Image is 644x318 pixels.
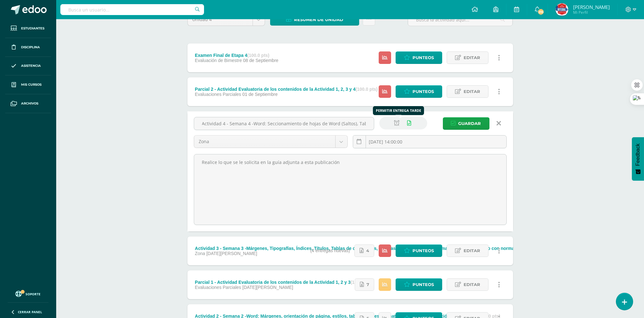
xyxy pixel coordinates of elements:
a: Estudiantes [5,19,51,38]
span: Estudiantes [21,26,44,31]
span: [DATE][PERSON_NAME] [206,251,257,256]
a: Zona [194,136,347,148]
a: Archivos [5,94,51,113]
span: Punteos [413,86,434,97]
span: Evaluación de Bimestre [195,58,242,63]
span: Feedback [635,143,641,166]
span: Asistencia [21,63,41,68]
span: Zona [199,136,330,148]
span: Editar [464,52,480,64]
a: Mis cursos [5,75,51,94]
span: Editar [464,279,480,291]
a: Soporte [8,289,49,298]
span: [PERSON_NAME] [573,4,610,10]
input: Título [194,117,374,130]
a: 4 [354,244,374,257]
span: 01 de Septiembre [242,92,278,97]
textarea: Realice lo que se le solicita en la guía adjunta a esta publicación [194,154,506,225]
img: 5b05793df8038e2f74dd67e63a03d3f6.png [556,3,568,16]
a: 7 [355,278,374,291]
span: Mi Perfil [573,10,610,15]
div: Examen Final de Etapa 4 [195,53,278,58]
span: Zona [195,251,205,256]
button: Feedback - Mostrar encuesta [632,137,644,181]
a: Punteos [396,244,442,257]
strong: (100.0 pts) [247,53,269,58]
input: Fecha de entrega [353,136,506,148]
span: Unidad 4 [193,13,248,26]
a: Resumen de unidad [270,13,359,26]
span: Evaluaciones Parciales [195,285,241,290]
span: 4 [366,245,369,257]
span: Editar [464,86,480,97]
span: [DATE][PERSON_NAME] [242,285,293,290]
span: Soporte [26,292,41,296]
span: Editar [464,245,480,257]
span: Resumen de unidad [294,14,343,26]
strong: (100.0 pts) [356,87,378,92]
input: Busca la actividad aquí... [408,13,512,26]
div: Parcial 2 - Actividad Evaluatoria de los contenidos de la Actividad 1, 2, 3 y 4 [195,87,377,92]
span: Punteos [413,52,434,64]
input: Busca un usuario... [60,4,204,15]
button: Guardar [443,117,489,130]
a: Asistencia [5,57,51,76]
span: Archivos [21,101,38,106]
span: Disciplina [21,45,40,50]
span: 08 de Septiembre [243,58,278,63]
a: Punteos [396,278,442,291]
div: Parcial 1 - Actividad Evaluatoria de los contenidos de la Actividad 1, 2 y 3 [195,280,373,285]
a: Disciplina [5,38,51,57]
span: Guardar [458,118,481,129]
a: Punteos [396,85,442,98]
span: Evaluaciones Parciales [195,92,241,97]
span: 7 [367,279,369,291]
span: Mis cursos [21,82,42,87]
span: 215 [537,8,544,15]
a: Unidad 4 [188,13,265,26]
a: Punteos [396,51,442,64]
span: Punteos [413,279,434,291]
div: Permitir entrega tarde [376,108,421,113]
div: Actividad 3 - Semana 3 -Márgenes, Tipografías, Índices, Títulos, Tablas de contenidos, Normas APA... [195,246,550,251]
span: Punteos [413,245,434,257]
span: Cerrar panel [18,310,42,314]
